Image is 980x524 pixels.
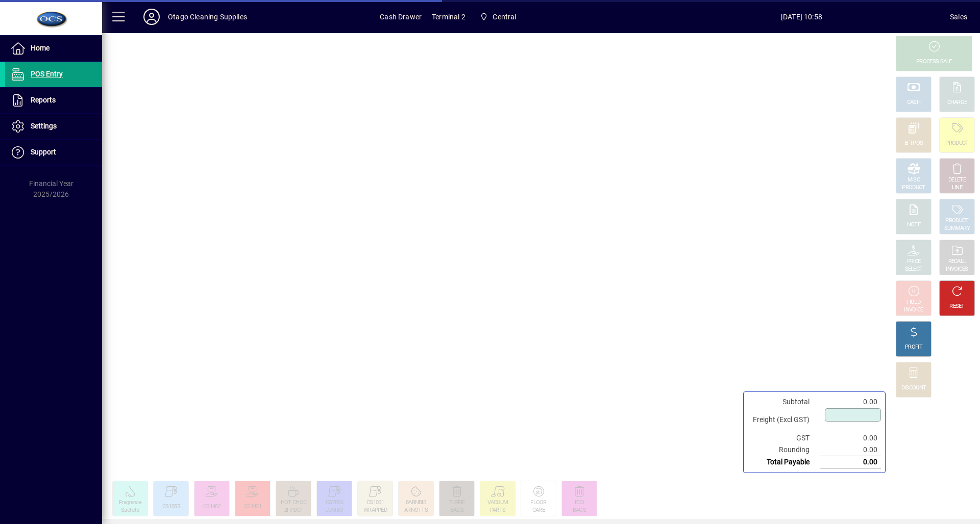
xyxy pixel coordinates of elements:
span: Support [31,148,56,156]
a: Home [5,36,102,61]
span: Home [31,44,50,52]
a: Settings [5,114,102,139]
td: Rounding [748,444,820,456]
td: GST [748,432,820,444]
div: BAGS [450,507,463,514]
div: NOTE [907,221,920,229]
span: [DATE] 10:58 [653,9,950,25]
div: Sales [950,9,967,25]
div: CS7006 [326,499,343,507]
span: Central [493,9,516,25]
div: RESET [949,303,965,310]
td: 0.00 [820,456,881,468]
div: DELETE [948,176,966,184]
div: RECALL [948,258,966,266]
td: Total Payable [748,456,820,468]
button: Profile [135,8,168,26]
td: Subtotal [748,396,820,408]
div: EFTPOS [904,140,923,147]
div: INVOICES [946,266,968,273]
div: FLOOR [530,499,547,507]
div: Fragrance [119,499,141,507]
div: VACUUM [487,499,508,507]
div: HOLD [907,299,920,306]
div: CS1001 [366,499,384,507]
div: 8ARNBIS [406,499,426,507]
div: PRICE [907,258,921,266]
div: DISCOUNT [901,384,926,392]
td: 0.00 [820,396,881,408]
div: HOT CHOC [281,499,306,507]
div: BAGS [573,507,586,514]
div: WRAPPED [363,507,387,514]
td: 0.00 [820,444,881,456]
span: Reports [31,96,56,104]
td: 0.00 [820,432,881,444]
div: Otago Cleaning Supplies [168,9,247,25]
div: ECO [575,499,584,507]
div: TUFFIE [449,499,465,507]
div: CS1055 [162,503,180,511]
div: PRODUCT [945,217,968,225]
div: INVOICE [904,306,923,314]
div: PRODUCT [945,140,968,147]
div: CS1421 [244,503,261,511]
span: Cash Drawer [380,9,422,25]
span: Settings [31,122,57,130]
div: CHARGE [947,99,967,107]
div: PROFIT [905,344,922,351]
div: PARTS [490,507,506,514]
div: JUMBO [326,507,344,514]
div: Sachets [121,507,139,514]
span: Terminal 2 [432,9,465,25]
div: 2HPDC1 [284,507,303,514]
div: CARE [532,507,545,514]
div: SUMMARY [944,225,970,232]
a: Support [5,140,102,165]
div: SELECT [905,266,923,273]
a: Reports [5,88,102,113]
div: ARNOTTS [404,507,428,514]
td: Freight (Excl GST) [748,408,820,432]
div: PROCESS SALE [916,58,952,66]
span: Central [476,8,521,26]
div: MISC [908,176,920,184]
div: CS1402 [203,503,220,511]
div: LINE [952,184,962,192]
div: CASH [907,99,920,107]
div: PRODUCT [902,184,925,192]
span: POS Entry [31,70,63,78]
